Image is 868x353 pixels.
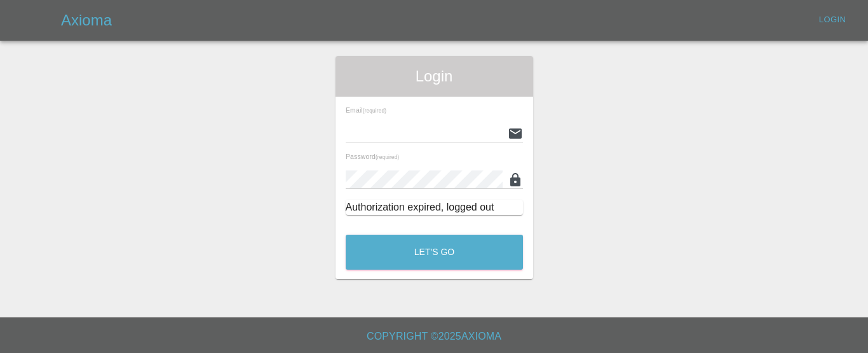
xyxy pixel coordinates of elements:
[346,153,399,160] span: Password
[61,10,112,31] h5: Axioma
[346,106,386,114] span: Email
[362,108,386,114] small: (required)
[346,235,523,270] button: Let's Go
[10,328,858,345] h6: Copyright © 2025 Axioma
[346,200,523,215] div: Authorization expired, logged out
[375,155,398,160] small: (required)
[346,66,523,87] span: Login
[812,10,853,30] a: Login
